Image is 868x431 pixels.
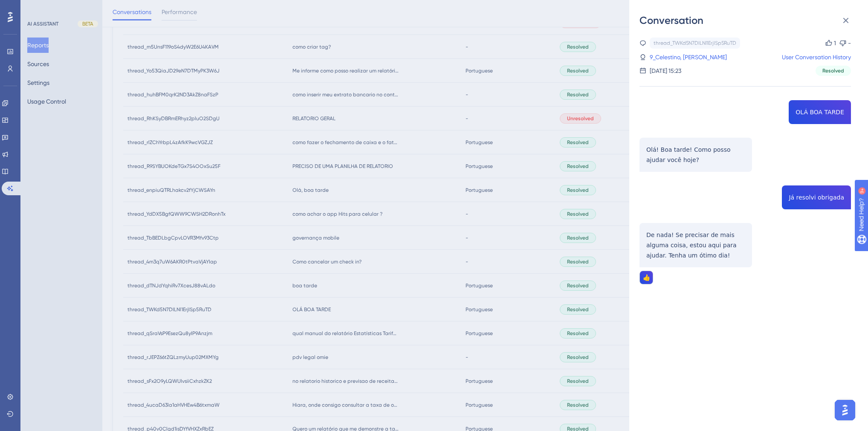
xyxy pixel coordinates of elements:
[650,52,727,62] a: 9_Celestino, [PERSON_NAME]
[639,14,858,27] div: Conversation
[58,4,63,11] div: 9+
[832,397,858,423] iframe: UserGuiding AI Assistant Launcher
[654,40,736,46] div: thread_TWKd5N7DILNl1ErjISp5RuTD
[822,67,844,74] span: Resolved
[782,52,851,62] a: User Conversation History
[848,38,851,48] div: -
[834,38,836,48] div: 1
[650,66,681,76] div: [DATE] 15:23
[20,2,53,12] span: Need Help?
